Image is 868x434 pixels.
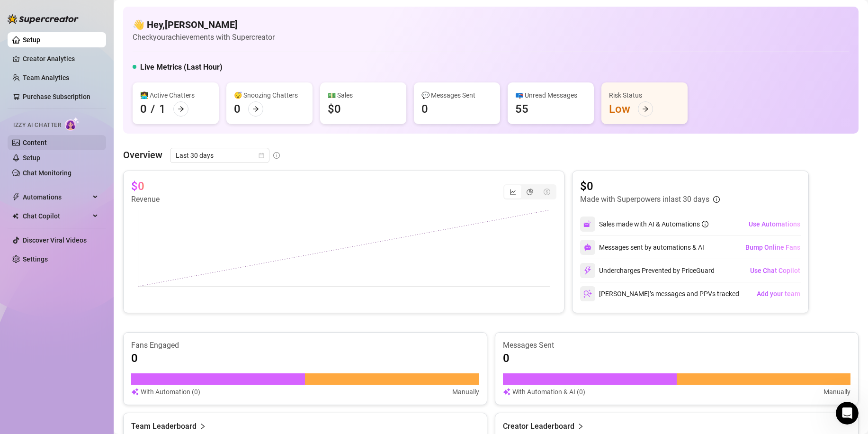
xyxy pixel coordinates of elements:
[110,319,127,326] span: Help
[141,387,200,397] article: With Automation (0)
[123,148,162,162] article: Overview
[23,208,90,224] span: Chat Copilot
[23,190,90,205] span: Automations
[823,387,850,397] article: Manually
[757,290,800,298] span: Add your team
[544,189,550,195] span: dollar-circle
[9,83,169,93] p: Getting Started
[9,95,169,105] p: Onboarding to Supercreator
[23,169,72,177] a: Chat Monitoring
[702,221,708,227] span: info-circle
[252,106,259,112] span: arrow-right
[713,196,720,203] span: info-circle
[234,90,305,100] div: 😴 Snoozing Chatters
[503,340,851,351] article: Messages Sent
[583,220,592,228] img: svg%3e
[503,387,510,397] img: svg%3e
[745,240,801,255] button: Bump Online Fans
[12,213,18,219] img: Chat Copilot
[836,402,859,425] iframe: Intercom live chat
[131,340,479,351] article: Fans Engaged
[9,181,169,191] p: CRM, Chatting and Management Tools
[745,244,800,251] span: Bump Online Fans
[609,90,680,100] div: Risk Status
[512,387,585,397] article: With Automation & AI (0)
[583,289,592,298] img: svg%3e
[328,90,399,100] div: 💵 Sales
[55,319,88,326] span: Messages
[9,156,40,166] span: 3 articles
[259,153,264,158] span: calendar
[14,319,33,326] span: Home
[642,106,649,112] span: arrow-right
[6,25,183,43] div: Search for helpSearch for help
[515,101,528,117] div: 55
[510,189,516,195] span: line-chart
[166,4,183,21] div: Close
[503,184,556,199] div: segmented control
[131,421,197,432] article: Team Leaderboard
[23,154,40,162] a: Setup
[749,220,800,228] span: Use Automations
[199,421,206,432] span: right
[13,121,61,130] span: Izzy AI Chatter
[140,90,211,100] div: 👩‍💻 Active Chatters
[12,193,20,201] span: thunderbolt
[421,101,428,117] div: 0
[47,296,95,334] button: Messages
[23,36,40,44] a: Setup
[133,18,275,31] h4: 👋 Hey, [PERSON_NAME]
[234,101,241,117] div: 0
[131,351,138,366] article: 0
[131,194,160,205] article: Revenue
[6,25,183,43] input: Search for help
[131,387,139,397] img: svg%3e
[65,117,80,131] img: AI Chatter
[750,267,800,274] span: Use Chat Copilot
[599,219,708,229] div: Sales made with AI & Automations
[83,4,108,20] h1: Help
[503,351,510,366] article: 0
[527,189,533,195] span: pie-chart
[23,74,69,81] a: Team Analytics
[328,101,341,117] div: $0
[9,107,40,117] span: 5 articles
[750,263,801,278] button: Use Chat Copilot
[23,139,47,146] a: Content
[131,179,144,194] article: $0
[23,255,48,263] a: Settings
[176,148,264,163] span: Last 30 days
[273,152,280,159] span: info-circle
[142,296,189,334] button: News
[95,296,142,334] button: Help
[9,144,169,154] p: Learn about our AI Chatter - Izzy
[9,193,169,213] p: Learn about the Supercreator platform and its features
[23,93,90,100] a: Purchase Subscription
[580,179,720,194] article: $0
[23,51,98,66] a: Creator Analytics
[584,244,591,251] img: svg%3e
[157,319,175,326] span: News
[421,90,492,100] div: 💬 Messages Sent
[748,217,801,232] button: Use Automations
[9,215,44,225] span: 12 articles
[583,266,592,275] img: svg%3e
[140,101,147,117] div: 0
[756,286,801,301] button: Add your team
[9,263,44,273] span: 13 articles
[9,240,169,250] p: Frequently Asked Questions
[159,101,166,117] div: 1
[8,14,79,24] img: logo-BBDzfeDw.svg
[503,421,574,432] article: Creator Leaderboard
[580,194,709,205] article: Made with Superpowers in last 30 days
[452,387,479,397] article: Manually
[580,240,704,255] div: Messages sent by automations & AI
[580,263,715,278] div: Undercharges Prevented by PriceGuard
[133,31,275,43] article: Check your achievements with Supercreator
[140,62,223,73] h5: Live Metrics (Last Hour)
[577,421,584,432] span: right
[9,132,169,142] p: Izzy - AI Chatter
[580,286,739,301] div: [PERSON_NAME]’s messages and PPVs tracked
[23,236,87,244] a: Discover Viral Videos
[9,252,169,262] p: Answers to your common questions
